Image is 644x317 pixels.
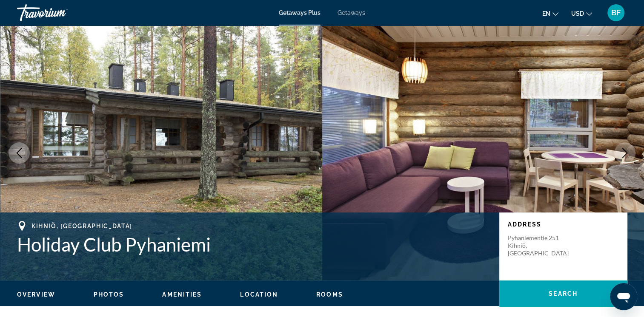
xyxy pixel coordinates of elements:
span: Rooms [316,291,343,298]
span: BF [611,8,621,17]
span: Photos [94,291,124,298]
a: Getaways [338,9,365,16]
button: Photos [94,291,124,298]
button: Next image [614,142,635,164]
span: Kihniö, [GEOGRAPHIC_DATA] [31,223,132,229]
button: Location [240,291,278,298]
p: Pyhäniementie 251 Kihniö, [GEOGRAPHIC_DATA] [508,234,576,257]
button: Search [499,280,627,307]
span: USD [571,10,584,17]
span: Overview [17,291,55,298]
iframe: Button to launch messaging window [610,283,637,310]
button: User Menu [605,4,627,22]
h1: Holiday Club Pyhaniemi [17,233,491,255]
button: Change language [542,7,558,20]
button: Previous image [9,142,30,164]
a: Travorium [17,2,102,24]
button: Rooms [316,291,343,298]
button: Change currency [571,7,592,20]
p: Address [508,221,618,228]
span: Search [549,290,578,297]
button: Overview [17,291,55,298]
span: Amenities [162,291,202,298]
button: Amenities [162,291,202,298]
span: en [542,10,550,17]
a: Getaways Plus [279,9,321,16]
span: Location [240,291,278,298]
